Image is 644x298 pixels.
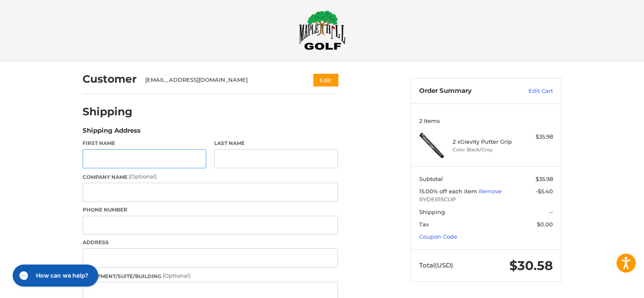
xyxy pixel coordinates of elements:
[83,126,141,139] legend: Shipping Address
[83,206,338,214] label: Phone Number
[419,233,457,240] a: Coupon Code
[83,72,137,86] h2: Customer
[419,195,553,204] span: RYDER15CUP
[510,87,553,95] a: Edit Cart
[509,258,553,273] span: $30.58
[145,76,297,84] div: [EMAIL_ADDRESS][DOMAIN_NAME]
[537,221,553,228] span: $0.00
[83,139,206,147] label: First Name
[83,173,338,181] label: Company Name
[214,139,338,147] label: Last Name
[419,209,445,215] span: Shipping
[419,261,453,269] span: Total (USD)
[520,133,553,141] div: $35.98
[129,173,157,180] small: (Optional)
[419,188,479,195] span: 15.00% off each item
[419,175,443,182] span: Subtotal
[549,209,553,215] span: --
[163,272,191,279] small: (Optional)
[299,10,345,50] img: Maple Hill Golf
[419,221,429,228] span: Tax
[479,188,502,195] a: Remove
[83,105,133,118] h2: Shipping
[83,239,338,246] label: Address
[536,188,553,195] span: -$5.40
[453,146,517,153] li: Color Black/Grey
[419,117,553,124] h3: 2 Items
[453,138,517,145] h4: 2 x Gravity Putter Grip
[8,262,100,290] iframe: Gorgias live chat messenger
[536,175,553,182] span: $35.98
[419,87,510,95] h3: Order Summary
[313,74,338,86] button: Edit
[83,272,338,280] label: Apartment/Suite/Building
